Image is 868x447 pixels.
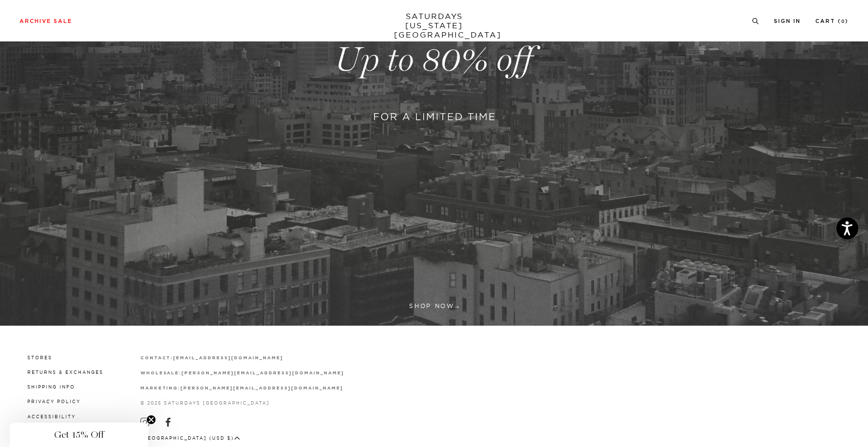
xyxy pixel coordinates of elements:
a: Cart (0) [815,19,848,24]
strong: [PERSON_NAME][EMAIL_ADDRESS][DOMAIN_NAME] [181,371,344,375]
a: Stores [27,355,52,360]
a: Accessibility [27,414,76,419]
a: Archive Sale [20,19,72,24]
a: Returns & Exchanges [27,369,103,375]
strong: contact: [140,356,174,360]
span: Get 15% Off [54,429,104,441]
a: [EMAIL_ADDRESS][DOMAIN_NAME] [173,355,283,360]
strong: [EMAIL_ADDRESS][DOMAIN_NAME] [173,356,283,360]
div: Get 15% OffClose teaser [10,423,148,447]
a: Privacy Policy [27,399,80,404]
a: Sign In [774,19,801,24]
strong: marketing: [140,386,181,390]
a: [PERSON_NAME][EMAIL_ADDRESS][DOMAIN_NAME] [180,385,343,390]
strong: [PERSON_NAME][EMAIL_ADDRESS][DOMAIN_NAME] [180,386,343,390]
a: SATURDAYS[US_STATE][GEOGRAPHIC_DATA] [394,12,474,39]
p: © 2025 Saturdays [GEOGRAPHIC_DATA] [140,399,344,407]
button: Close teaser [146,415,156,425]
strong: wholesale: [140,371,182,375]
button: [GEOGRAPHIC_DATA] (USD $) [140,434,240,442]
a: [PERSON_NAME][EMAIL_ADDRESS][DOMAIN_NAME] [181,370,344,375]
small: 0 [841,19,845,24]
a: Shipping Info [27,384,75,389]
